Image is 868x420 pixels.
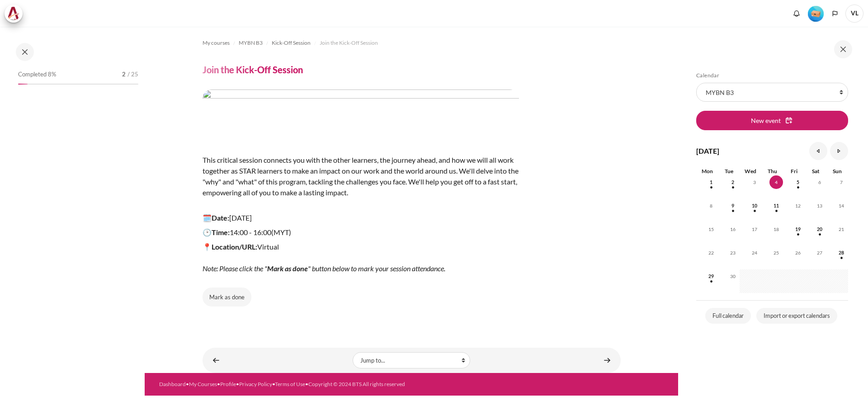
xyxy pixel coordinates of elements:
[272,38,311,48] a: Kick-Off Session
[275,381,305,387] a: Terms of Use
[791,246,805,260] span: 26
[203,144,519,209] p: This critical session connects you with the other learners, the journey ahead, and how we will al...
[726,269,740,283] span: 30
[726,175,740,189] span: 2
[704,199,718,212] span: 8
[203,39,230,47] span: My courses
[696,72,848,79] h5: Calendar
[845,5,863,23] span: VL
[203,242,257,251] strong: 📍Location/URL:
[835,250,848,255] a: Sunday, 28 September events
[696,146,719,156] h4: [DATE]
[726,199,740,212] span: 9
[790,7,803,20] div: Show notification window with no new notifications
[122,70,126,79] span: 2
[127,70,138,79] span: / 25
[203,242,445,273] span: Virtual
[696,72,848,326] section: Blocks
[748,199,761,212] span: 10
[748,246,761,260] span: 24
[808,6,824,22] img: Level #1
[308,381,405,387] a: Copyright © 2024 BTS All rights reserved
[808,5,824,22] div: Level #1
[203,228,230,236] strong: 🕑Time:
[598,351,616,369] a: Lesson 1 Videos (17 min.) ►
[203,36,621,50] nav: Navigation bar
[828,7,842,20] button: Languages
[220,381,236,387] a: Profile
[812,168,820,175] span: Sat
[769,175,783,189] span: 4
[835,246,848,260] span: 28
[239,38,263,48] a: MYBN B3
[207,351,225,369] a: ◄ Your Buddy Group!
[751,116,781,125] span: New event
[791,175,805,189] span: 5
[769,222,783,236] span: 18
[704,222,718,236] span: 15
[813,246,826,260] span: 27
[203,264,445,273] em: Note: Please click the " " button below to mark your session attendance.
[704,246,718,260] span: 22
[704,274,718,279] a: Monday, 29 September events
[726,222,740,236] span: 16
[704,175,718,189] span: 1
[203,212,519,223] p: [DATE]
[813,199,826,212] span: 13
[705,308,751,324] a: Full calendar
[813,227,826,232] a: Saturday, 20 September events
[230,228,291,236] span: 14:00 - 16:00
[748,175,761,189] span: 3
[18,84,28,85] div: 8%
[768,168,777,175] span: Thu
[267,264,308,273] strong: Mark as done
[835,175,848,189] span: 7
[159,380,435,388] div: • • • • •
[791,199,805,212] span: 12
[704,179,718,185] a: Monday, 1 September events
[320,38,378,48] a: Join the Kick-Off Session
[813,222,826,236] span: 20
[271,228,291,236] span: (MYT)
[726,179,740,185] a: Tuesday, 2 September events
[145,27,678,373] section: Content
[203,38,230,48] a: My courses
[835,222,848,236] span: 21
[5,5,27,23] a: Architeck Architeck
[761,175,783,199] td: Today
[756,308,837,324] a: Import or export calendars
[239,39,263,47] span: MYBN B3
[18,70,56,79] span: Completed 8%
[320,39,378,47] span: Join the Kick-Off Session
[835,199,848,212] span: 14
[726,246,740,260] span: 23
[748,203,761,208] a: Wednesday, 10 September events
[748,222,761,236] span: 17
[159,381,186,387] a: Dashboard
[745,168,756,175] span: Wed
[203,64,303,76] h4: Join the Kick-Off Session
[769,203,783,208] a: Thursday, 11 September events
[791,168,797,175] span: Fri
[203,288,251,307] button: Mark Join the Kick-Off Session as done
[702,168,713,175] span: Mon
[845,5,863,23] a: User menu
[203,213,229,222] strong: 🗓️Date:
[7,7,20,20] img: Architeck
[769,199,783,212] span: 11
[189,381,217,387] a: My Courses
[239,381,272,387] a: Privacy Policy
[704,269,718,283] span: 29
[791,222,805,236] span: 19
[726,203,740,208] a: Tuesday, 9 September events
[725,168,733,175] span: Tue
[272,39,311,47] span: Kick-Off Session
[813,175,826,189] span: 6
[833,168,842,175] span: Sun
[696,111,848,130] button: New event
[804,5,827,22] a: Level #1
[769,246,783,260] span: 25
[791,227,805,232] a: Friday, 19 September events
[791,179,805,185] a: Friday, 5 September events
